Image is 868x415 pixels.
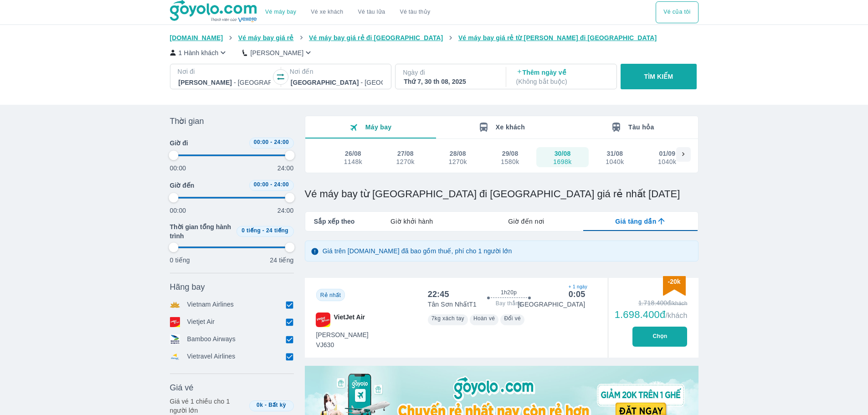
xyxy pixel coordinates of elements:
div: 30/08 [555,149,571,158]
span: 0k [257,402,263,408]
span: 24 tiếng [266,227,288,234]
span: Vé máy bay giá rẻ đi [GEOGRAPHIC_DATA] [309,34,443,41]
p: Vietjet Air [187,317,215,327]
button: TÌM KIẾM [621,64,697,89]
p: Bamboo Airways [187,334,236,344]
img: VJ [316,313,330,327]
span: 24:00 [274,139,289,145]
span: Vé máy bay giá rẻ từ [PERSON_NAME] đi [GEOGRAPHIC_DATA] [458,34,657,41]
p: Vietnam Airlines [187,300,234,310]
p: Ngày đi [403,68,497,77]
p: 24:00 [277,164,294,173]
p: TÌM KIẾM [644,72,673,81]
span: - [270,181,272,188]
span: Giá vé [170,382,194,393]
div: 1148k [344,158,362,165]
div: lab API tabs example [354,212,698,231]
span: Hãng bay [170,282,205,292]
button: Vé của tôi [656,1,698,23]
p: [PERSON_NAME] [250,48,303,57]
p: Giá vé 1 chiều cho 1 người lớn [170,397,246,415]
p: [GEOGRAPHIC_DATA] [518,300,585,309]
div: 1.718.400đ [615,298,688,307]
p: Thêm ngày về [516,68,608,86]
button: Vé tàu thủy [392,1,437,23]
button: Chọn [632,327,687,347]
span: Hoàn vé [473,315,495,322]
span: [DOMAIN_NAME] [170,34,223,41]
div: 1.698.400đ [615,309,688,320]
span: - [265,402,267,408]
span: 0 tiếng [241,227,261,234]
span: Giờ đến [170,181,195,190]
div: scrollable day and price [327,147,676,167]
span: Giờ khởi hành [390,217,433,226]
div: 22:45 [428,289,449,300]
a: Vé máy bay [265,9,296,15]
span: 00:00 [254,181,269,188]
span: Đổi vé [504,315,521,322]
span: 24:00 [274,181,289,188]
p: 24:00 [277,206,294,215]
div: 1040k [658,158,676,165]
a: Vé xe khách [311,9,343,15]
span: Thời gian [170,116,204,127]
span: VietJet Air [334,313,365,327]
span: Rẻ nhất [320,292,341,298]
p: ( Không bắt buộc ) [516,77,608,86]
p: 0 tiếng [170,256,190,265]
span: Tàu hỏa [628,123,654,131]
div: 0:05 [569,289,586,300]
span: /khách [665,312,687,319]
span: 1h20p [501,289,517,296]
div: 26/08 [345,149,361,158]
nav: breadcrumb [170,33,699,42]
div: 1698k [553,158,571,165]
div: 29/08 [502,149,519,158]
span: + 1 ngày [569,283,586,291]
div: 27/08 [397,149,414,158]
p: Vietravel Airlines [187,352,236,362]
p: Tân Sơn Nhất T1 [428,300,477,309]
span: [PERSON_NAME] [316,330,369,339]
p: Nơi đến [290,67,384,76]
div: 28/08 [450,149,466,158]
span: VJ630 [316,340,369,349]
span: -20k [668,278,680,285]
p: 00:00 [170,206,186,215]
button: [PERSON_NAME] [242,48,313,57]
p: Nơi đi [178,67,272,76]
h1: Vé máy bay từ [GEOGRAPHIC_DATA] đi [GEOGRAPHIC_DATA] giá rẻ nhất [DATE] [305,188,699,200]
div: 01/09 [659,149,675,158]
p: 24 tiếng [270,256,293,265]
a: Vé tàu lửa [351,1,393,23]
div: 31/08 [607,149,623,158]
span: Thời gian tổng hành trình [170,222,233,241]
span: Máy bay [365,123,392,131]
img: discount [663,276,686,296]
span: - [262,227,264,234]
button: 1 Hành khách [170,48,228,57]
span: Sắp xếp theo [314,217,355,226]
div: choose transportation mode [656,1,698,23]
span: Bất kỳ [268,402,286,408]
div: Thứ 7, 30 th 08, 2025 [404,77,496,86]
p: 00:00 [170,164,186,173]
span: 7kg xách tay [431,315,464,322]
div: choose transportation mode [258,1,437,23]
p: Giá trên [DOMAIN_NAME] đã bao gồm thuế, phí cho 1 người lớn [323,246,512,256]
span: 00:00 [254,139,269,145]
span: Giờ đến nơi [508,217,544,226]
div: 1580k [501,158,519,165]
span: - [270,139,272,145]
p: 1 Hành khách [179,48,219,57]
div: 1040k [606,158,624,165]
span: Vé máy bay giá rẻ [238,34,294,41]
div: 1270k [448,158,467,165]
div: 1270k [396,158,415,165]
span: Giờ đi [170,138,188,148]
span: Xe khách [496,123,525,131]
span: Giá tăng dần [615,217,656,226]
